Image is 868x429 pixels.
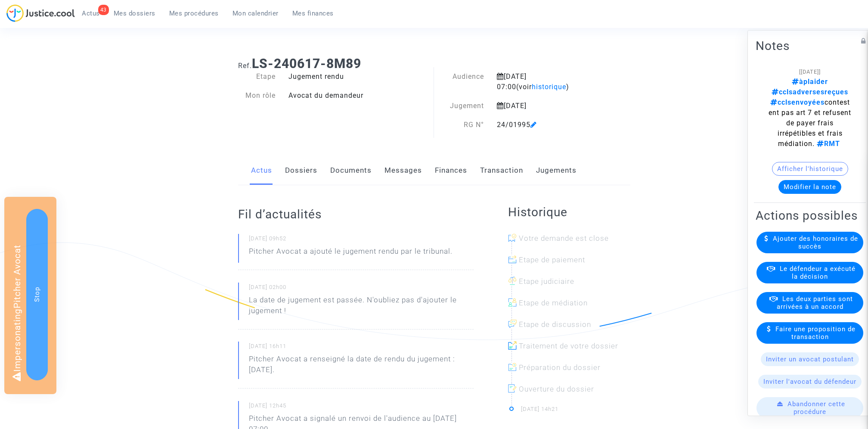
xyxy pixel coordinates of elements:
[169,9,219,17] span: Mes procédures
[772,88,848,96] span: cclsadversesreçues
[792,78,828,86] span: àplaider
[756,208,864,223] h2: Actions possibles
[249,342,474,354] small: [DATE] 16h11
[249,354,474,379] p: Pitcher Avocat a renseigné la date de rendu du jugement : [DATE].
[82,9,100,17] span: Actus
[75,7,107,20] a: 43Actus
[532,83,566,91] span: historique
[536,156,577,185] a: Jugements
[384,156,422,185] a: Messages
[6,4,75,22] img: jc-logo.svg
[773,235,858,250] span: Ajouter des honoraires de succès
[772,162,848,176] button: Afficher l'historique
[490,71,603,92] div: [DATE] 07:00
[434,120,490,130] div: RG N°
[777,295,853,311] span: Les deux parties sont arrivées à un accord
[33,287,41,302] span: Stop
[285,156,317,185] a: Dossiers
[282,71,434,82] div: Jugement rendu
[249,235,474,246] small: [DATE] 09h52
[249,283,474,295] small: [DATE] 02h00
[434,101,490,111] div: Jugement
[756,38,864,53] h2: Notes
[232,9,279,17] span: Mon calendrier
[285,7,341,20] a: Mes finances
[249,246,453,261] p: Pitcher Avocat a ajouté le jugement rendu par le tribunal.
[778,180,841,194] button: Modifier la note
[769,78,851,148] span: contestent pas art 7 et refusent de payer frais irrépétibles et frais médiation.
[516,83,569,91] span: (voir )
[26,209,48,380] button: Stop
[238,62,252,70] span: Ref.
[434,71,490,92] div: Audience
[787,400,845,416] span: Abandonner cette procédure
[252,56,361,71] b: LS-240617-8M89
[232,90,282,101] div: Mon rôle
[238,207,474,222] h2: Fil d’actualités
[799,68,821,75] span: [[DATE]]
[490,120,603,130] div: 24/01995
[480,156,523,185] a: Transaction
[114,9,155,17] span: Mes dossiers
[490,101,603,111] div: [DATE]
[435,156,467,185] a: Finances
[162,7,226,20] a: Mes procédures
[251,156,272,185] a: Actus
[249,402,474,413] small: [DATE] 12h45
[519,234,609,242] span: Votre demande est close
[763,378,856,385] span: Inviter l'avocat du défendeur
[508,205,630,220] h2: Historique
[780,265,856,280] span: Le défendeur a exécuté la décision
[766,355,854,363] span: Inviter un avocat postulant
[775,325,856,341] span: Faire une proposition de transaction
[770,98,825,106] span: cclsenvoyées
[4,197,56,394] div: Impersonating
[292,9,334,17] span: Mes finances
[249,295,474,320] p: La date de jugement est passée. N'oubliez pas d'ajouter le jugement !
[282,90,434,101] div: Avocat du demandeur
[98,5,109,15] div: 43
[330,156,372,185] a: Documents
[226,7,285,20] a: Mon calendrier
[232,71,282,82] div: Etape
[815,140,840,148] span: RMT
[107,7,162,20] a: Mes dossiers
